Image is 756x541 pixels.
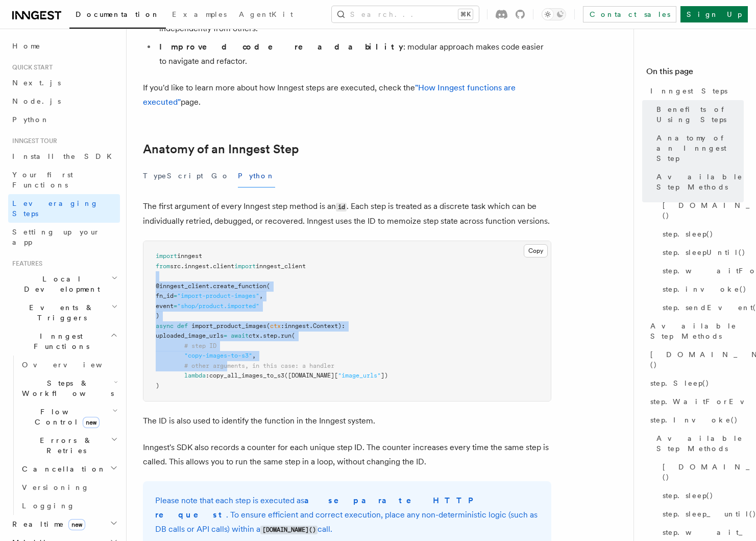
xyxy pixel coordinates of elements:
span: = [174,302,177,310]
span: Steps & Workflows [18,378,114,398]
span: await [231,332,249,339]
span: step [263,332,277,339]
span: Available Step Methods [656,433,744,454]
span: . [277,332,281,339]
span: Available Step Methods [650,321,744,341]
a: [DOMAIN_NAME]() [646,345,744,374]
button: Events & Triggers [8,298,120,327]
span: Versioning [22,483,89,491]
a: Node.js [8,92,120,110]
a: Overview [18,356,120,374]
span: Cancellation [18,464,106,474]
p: The ID is also used to identify the function in the Inngest system. [143,414,551,428]
span: new [68,519,85,530]
span: fn_id [156,292,174,299]
span: ( [291,332,295,339]
p: Inngest's SDK also records a counter for each unique step ID. The counter increases every time th... [143,440,551,469]
span: "image_urls" [338,372,381,379]
a: Your first Functions [8,166,120,194]
span: "import-product-images" [177,292,259,299]
span: step.sleepUntil() [663,247,746,257]
span: client [213,263,234,270]
span: = [224,332,227,339]
span: Examples [172,10,227,18]
span: Documentation [76,10,160,18]
span: import_product_images [191,322,266,330]
strong: a separate HTTP request [155,496,480,520]
span: step.Sleep() [650,378,710,388]
span: , [252,352,256,359]
span: new [83,417,100,428]
kbd: ⌘K [458,9,473,19]
a: Versioning [18,478,120,497]
span: inngest [184,263,209,270]
span: Your first Functions [12,171,73,189]
span: . [259,332,263,339]
span: Leveraging Steps [12,199,99,218]
span: import [156,252,177,260]
span: Events & Triggers [8,302,111,323]
a: Sign Up [680,6,748,22]
span: from [156,263,170,270]
span: ( [266,322,270,330]
a: step.sleepUntil() [659,243,744,262]
span: # step ID [184,342,216,349]
a: step.Sleep() [646,374,744,392]
span: Overview [22,361,127,369]
button: Local Development [8,270,120,298]
span: . [181,263,184,270]
a: [DOMAIN_NAME]() [659,196,744,225]
span: Install the SDK [12,152,118,160]
span: event [156,302,174,310]
span: ) [156,312,159,319]
span: ( [266,283,270,290]
a: Next.js [8,74,120,92]
span: Next.js [12,79,61,87]
span: : [206,372,209,379]
span: ctx [249,332,259,339]
span: Features [8,260,42,268]
span: Local Development [8,274,111,294]
span: Realtime [8,519,85,529]
span: import [234,263,256,270]
span: Benefits of Using Steps [656,104,744,125]
a: Leveraging Steps [8,194,120,223]
a: [DOMAIN_NAME]() [659,458,744,486]
a: Contact sales [583,6,676,22]
a: Documentation [69,3,166,29]
span: Node.js [12,97,61,105]
a: step.sleep_until() [659,505,744,523]
a: Anatomy of an Inngest Step [652,129,744,168]
span: inngest [177,252,202,260]
span: inngest_client [256,263,306,270]
span: Available Step Methods [656,172,744,192]
span: = [174,292,177,299]
span: src [170,263,181,270]
span: step.Invoke() [650,415,738,425]
button: Copy [524,244,548,257]
span: copy_all_images_to_s3 [209,372,284,379]
span: Quick start [8,63,53,72]
a: Home [8,37,120,55]
p: If you'd like to learn more about how Inngest steps are executed, check the page. [143,81,551,109]
span: . [309,322,313,330]
button: Inngest Functions [8,327,120,356]
span: Flow Control [18,407,112,427]
span: Inngest tour [8,137,57,145]
a: step.Invoke() [646,411,744,429]
a: Benefits of Using Steps [652,100,744,129]
span: lambda [184,372,206,379]
span: def [177,322,188,330]
a: Anatomy of an Inngest Step [143,142,299,156]
code: id [336,203,347,211]
span: Home [12,41,41,51]
button: Toggle dark mode [542,8,566,20]
span: : [281,322,284,330]
span: Errors & Retries [18,435,111,456]
li: : modular approach makes code easier to navigate and refactor. [156,40,551,68]
span: AgentKit [239,10,293,18]
button: Go [211,164,230,187]
a: Logging [18,497,120,515]
span: inngest [284,322,309,330]
span: Logging [22,502,75,510]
